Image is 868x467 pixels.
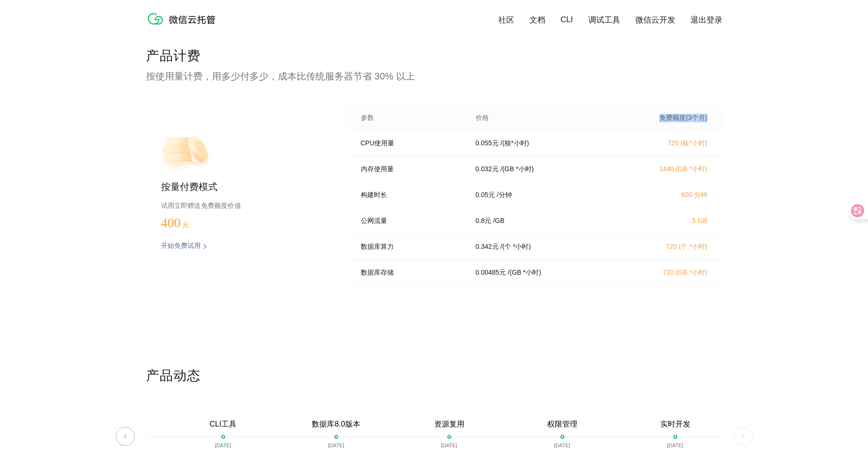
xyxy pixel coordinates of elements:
p: 600 分钟 [625,191,707,199]
p: 权限管理 [547,420,577,429]
p: 试用立即赠送免费额度价值 [161,199,316,212]
p: [DATE] [554,443,570,448]
p: 0.055 元 [476,139,499,148]
p: 720 (核*小时) [625,139,707,148]
p: CPU使用量 [361,139,462,148]
p: 参数 [361,114,462,122]
p: 内存使用量 [361,165,462,174]
p: 开始免费试用 [161,242,201,251]
p: 数据库8.0版本 [312,420,360,429]
p: 构建时长 [361,191,462,199]
p: CLI工具 [210,420,236,429]
img: 微信云托管 [146,9,221,28]
p: [DATE] [441,443,457,448]
p: 0.032 元 [476,165,499,174]
a: 调试工具 [588,15,620,25]
p: 720 (个 *小时) [625,243,707,251]
p: 产品计费 [146,47,722,66]
p: [DATE] [667,443,683,448]
p: / (个 *小时) [501,243,531,251]
p: 0.00485 元 [476,269,506,277]
p: 实时开发 [660,420,690,429]
p: / (核*小时) [501,139,529,148]
p: 0.8 元 [476,217,491,225]
a: 退出登录 [690,15,722,25]
p: 数据库算力 [361,243,462,251]
p: 400 [161,215,208,230]
p: 0.342 元 [476,243,499,251]
p: / 分钟 [497,191,512,199]
p: / (GB *小时) [508,269,541,277]
p: 按使用量计费，用多少付多少，成本比传统服务器节省 30% 以上 [146,70,722,83]
p: 数据库存储 [361,269,462,277]
p: [DATE] [215,443,231,448]
p: 免费额度(3个月) [625,114,707,122]
p: 产品动态 [146,367,722,386]
a: 微信云托管 [146,22,221,30]
p: 1440 (GB *小时) [625,165,707,174]
a: 文档 [529,15,545,25]
a: CLI [560,15,573,24]
p: / (GB *小时) [501,165,534,174]
p: 0.05 元 [476,191,495,199]
span: 元 [182,222,189,229]
a: 社区 [498,15,514,25]
p: / GB [493,217,504,225]
p: 公网流量 [361,217,462,225]
p: 720 (GB *小时) [625,269,707,277]
p: 5 GB [625,217,707,224]
p: 价格 [476,114,489,122]
p: 资源复用 [434,420,464,429]
p: 按量付费模式 [161,181,316,194]
a: 微信云开发 [635,15,675,25]
p: [DATE] [328,443,344,448]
